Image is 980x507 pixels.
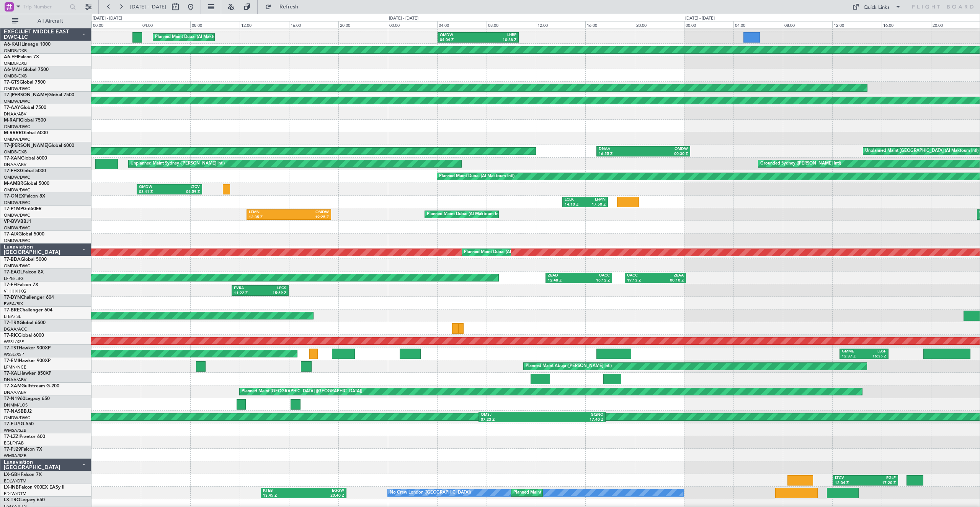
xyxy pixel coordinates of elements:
span: T7-ELLY [4,422,21,426]
a: T7-ONEXFalcon 8X [4,194,45,199]
div: ZBAD [548,273,579,278]
span: VP-BVV [4,219,20,224]
div: OMDW [643,147,688,152]
button: Quick Links [848,1,905,13]
div: OMDW [139,184,170,190]
div: [DATE] - [DATE] [93,15,122,22]
span: T7-RIC [4,333,18,338]
a: OMDW/DWC [4,238,30,244]
div: 08:00 [487,21,536,28]
a: OMDW/DWC [4,124,30,130]
div: 12:37 Z [842,354,864,359]
a: T7-XALHawker 850XP [4,371,51,376]
a: OMDW/DWC [4,137,30,142]
div: 13:45 Z [263,493,304,499]
div: 20:40 Z [304,493,344,499]
a: DNAA/ABV [4,111,26,117]
div: 00:00 [91,21,141,28]
a: WMSA/SZB [4,428,26,433]
span: T7-FFI [4,283,17,287]
div: LTCV [835,476,865,481]
div: [DATE] - [DATE] [389,15,418,22]
a: LTBA/ISL [4,314,21,319]
div: 04:00 [437,21,487,28]
a: T7-BREChallenger 604 [4,308,52,313]
a: WSSL/XSP [4,339,24,345]
span: T7-DYN [4,295,21,300]
div: LFMN [585,197,605,202]
div: Grounded Sydney ([PERSON_NAME] Intl) [760,158,841,170]
a: T7-TRXGlobal 6500 [4,321,46,325]
div: KTEB [263,488,304,494]
span: T7-P1MP [4,207,23,211]
span: M-RRRR [4,131,22,135]
span: T7-TRX [4,321,20,325]
div: 20:00 [635,21,684,28]
a: OMDW/DWC [4,187,30,193]
div: OMDW [289,210,328,215]
div: 17:50 Z [585,202,605,207]
div: 12:00 [536,21,585,28]
div: Quick Links [864,4,890,12]
div: No Crew London ([GEOGRAPHIC_DATA]) [390,487,471,499]
div: 17:20 Z [865,481,895,486]
span: LX-INB [4,485,19,490]
a: DNAA/ABV [4,162,26,168]
span: [DATE] - [DATE] [130,3,166,10]
span: T7-XAL [4,371,20,376]
div: 12:00 [240,21,289,28]
span: A6-MAH [4,67,23,72]
a: T7-NASBBJ2 [4,409,32,414]
a: T7-DYNChallenger 604 [4,295,54,300]
div: DNAA [599,147,644,152]
a: OMDW/DWC [4,415,30,421]
span: T7-AAY [4,105,20,110]
a: T7-[PERSON_NAME]Global 6000 [4,143,74,148]
a: DNAA/ABV [4,377,26,383]
div: UACC [579,273,610,278]
div: 08:59 Z [169,189,200,195]
a: OMDW/DWC [4,212,30,218]
div: 11:22 Z [234,291,260,296]
a: T7-N1960Legacy 650 [4,397,50,401]
div: Planned Maint [GEOGRAPHIC_DATA] ([GEOGRAPHIC_DATA]) [242,386,362,397]
div: 07:23 Z [481,417,542,423]
div: 16:00 [882,21,931,28]
span: T7-XAN [4,156,21,161]
div: [DATE] - [DATE] [685,15,715,22]
a: T7-EMIHawker 900XP [4,359,51,363]
span: M-AMBR [4,181,23,186]
a: VP-BVVBBJ1 [4,219,31,224]
a: OMDB/DXB [4,149,27,155]
div: 12:48 Z [548,278,579,283]
div: 04:00 [733,21,783,28]
a: DNAA/ABV [4,390,26,395]
div: Unplanned Maint Sydney ([PERSON_NAME] Intl) [131,158,225,170]
a: M-AMBRGlobal 5000 [4,181,49,186]
a: T7-AAYGlobal 7500 [4,105,46,110]
div: LPCS [260,286,286,291]
a: OMDW/DWC [4,86,30,92]
a: OMDW/DWC [4,174,30,180]
span: M-RAFI [4,118,20,123]
div: LCLK [565,197,585,202]
a: OMDW/DWC [4,225,30,231]
div: EGLF [865,476,895,481]
span: T7-NAS [4,409,21,414]
div: 04:00 [141,21,190,28]
a: T7-FFIFalcon 7X [4,283,38,287]
a: VHHH/HKG [4,288,26,294]
span: T7-[PERSON_NAME] [4,143,48,148]
div: EVRA [234,286,260,291]
div: 12:35 Z [249,215,289,220]
div: LHBP [478,33,516,38]
div: UACC [627,273,655,278]
div: 16:35 Z [864,354,886,359]
div: Planned Maint [GEOGRAPHIC_DATA] ([GEOGRAPHIC_DATA]) [513,487,634,499]
div: 19:25 Z [289,215,328,220]
span: A6-EFI [4,55,18,59]
div: Planned Maint Dubai (Al Maktoum Intl) [427,209,502,220]
a: T7-LZZIPraetor 600 [4,435,45,439]
a: EDLW/DTM [4,491,26,497]
div: 08:00 [783,21,832,28]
